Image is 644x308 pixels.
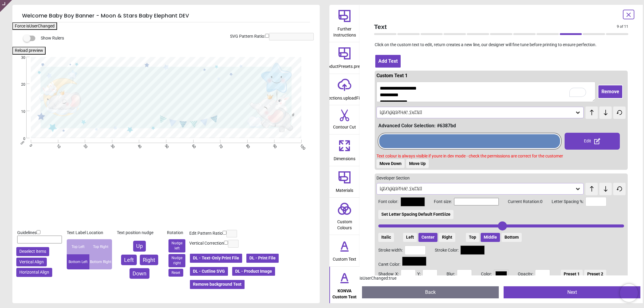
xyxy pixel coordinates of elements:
[330,216,359,231] span: Custom Colours
[403,233,417,242] button: Left
[378,271,394,277] label: Shadow
[504,286,640,298] button: Next
[466,233,479,242] button: Top
[329,135,360,166] button: Dimensions
[168,239,185,252] button: Nudge left
[379,186,575,192] div: [GEOGRAPHIC_DATA]
[133,241,146,251] button: Up
[378,122,626,129] div: Advanced Color Selection: #6387bd
[369,42,633,48] p: Click on the custom text to edit, return creates a new line, our designer will fine tune before p...
[565,133,620,150] div: Edit
[336,185,353,194] span: Materials
[333,253,356,262] span: Custom Text
[22,10,310,22] h5: Welcome Baby Boy Banner - Moon & Stars Baby Elephant DEV
[167,230,187,236] div: Rotation
[326,92,363,101] span: sections.uploadFile
[378,233,394,242] button: Italic
[376,82,595,102] textarea: To enrich screen reader interactions, please activate Accessibility in Grammarly extension settings
[378,257,624,268] div: Caret Color:
[121,255,137,265] button: Left
[374,22,617,31] span: Text
[330,23,359,38] span: Further Instructions
[584,270,606,279] button: Preset 2
[378,197,624,242] div: Font color: Font size: Current Rotation: 0
[333,121,356,130] span: Contour Cut
[189,230,223,237] label: Edit Pattern Ratio
[168,269,183,277] button: Reset
[14,55,25,60] span: 30
[598,85,623,99] button: Remove
[12,47,46,55] button: Reload preview
[189,253,243,263] button: DL - Text-Only Print File
[481,233,500,242] button: Middle
[329,166,360,198] button: Materials
[89,254,112,269] div: Bottom Right
[375,54,401,68] button: Add Text
[329,42,360,74] button: productPresets.preset
[376,154,563,158] span: Text colour is always visible if youre in dev mode - check the permissions are correct for the cu...
[16,258,47,267] button: Vertical Align
[324,61,366,70] span: productPresets.preset
[329,198,360,235] button: Custom Colours
[376,73,408,78] span: Custom Text 1
[12,22,57,30] button: Force isUserChanged
[362,286,499,298] button: Back
[617,24,628,29] span: 9 of 11
[232,266,276,277] button: DL - Product Image
[189,240,224,246] label: Vertical Correction
[330,285,359,300] span: KONVA Custom Text
[329,267,360,304] button: KONVA Custom Text
[27,35,320,42] div: Show Rulers
[16,247,49,256] button: Deselect items
[189,279,245,290] button: Remove background Test
[329,235,360,266] button: Custom Text
[378,210,453,219] button: Set Letter Spacing Default FontSize
[360,275,643,281] div: isUserChanged: true
[376,175,626,181] div: Developer Section
[620,284,638,302] iframe: Brevo live chat
[140,255,158,265] button: Right
[334,153,355,162] span: Dimensions
[67,239,89,254] div: Top Left
[501,233,522,242] button: Bottom
[246,253,279,263] button: DL - Print File
[117,230,162,236] div: Text position nudge
[439,233,455,242] button: Right
[67,254,89,269] div: Bottom Left
[67,230,112,236] div: Text Label Location
[376,159,405,168] button: Move Down
[378,269,624,279] div: X: Y: Blur: Color: Opacity:
[329,74,360,105] button: sections.uploadFile
[230,33,265,40] label: SVG Pattern Ratio:
[329,5,360,42] button: Further Instructions
[543,199,584,205] span: Letter Spacing %:
[561,270,583,279] button: Preset 1
[378,246,624,255] div: Stroke width: Stroke Color:
[406,159,429,168] button: Move Up
[329,105,360,134] button: Contour Cut
[16,268,52,277] button: Horizontal Align
[189,266,229,277] button: DL - Cutline SVG
[89,239,112,254] div: Top Right
[17,230,37,235] span: Guidelines
[418,233,437,242] button: Center
[168,254,185,267] button: Nudge right
[130,268,149,279] button: Down
[379,110,575,115] div: [GEOGRAPHIC_DATA]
